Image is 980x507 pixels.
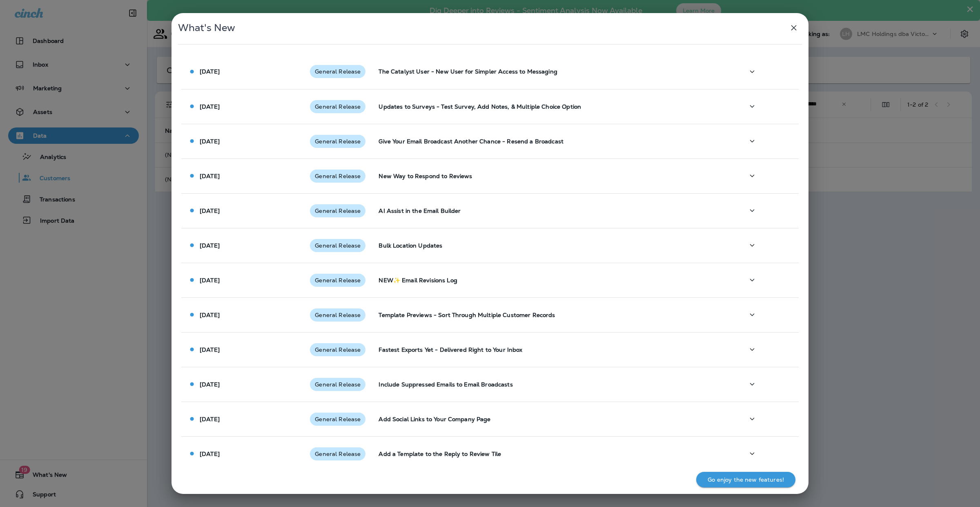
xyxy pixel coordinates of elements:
[379,451,731,457] p: Add a Template to the Reply to Review Tile
[696,472,795,487] button: Go enjoy the new features!
[310,277,365,284] span: General Release
[310,208,365,214] span: General Release
[200,312,220,318] p: [DATE]
[178,22,235,34] span: What's New
[310,103,365,110] span: General Release
[310,416,365,422] span: General Release
[379,312,731,318] p: Template Previews - Sort Through Multiple Customer Records
[200,208,220,214] p: [DATE]
[200,346,220,353] p: [DATE]
[200,68,220,75] p: [DATE]
[310,346,365,353] span: General Release
[310,138,365,145] span: General Release
[200,103,220,110] p: [DATE]
[200,451,220,457] p: [DATE]
[200,242,220,249] p: [DATE]
[708,476,784,483] p: Go enjoy the new features!
[200,416,220,422] p: [DATE]
[200,138,220,145] p: [DATE]
[200,173,220,179] p: [DATE]
[310,312,365,318] span: General Release
[379,208,731,214] p: AI Assist in the Email Builder
[379,381,731,388] p: Include Suppressed Emails to Email Broadcasts
[310,68,365,75] span: General Release
[379,416,731,422] p: Add Social Links to Your Company Page
[310,451,365,457] span: General Release
[379,277,731,284] p: NEW✨ Email Revisions Log
[310,242,365,249] span: General Release
[379,103,731,110] p: Updates to Surveys - Test Survey, Add Notes, & Multiple Choice Option
[310,173,365,179] span: General Release
[200,277,220,284] p: [DATE]
[379,68,731,75] p: The Catalyst User - New User for Simpler Access to Messaging
[200,381,220,388] p: [DATE]
[379,242,731,249] p: Bulk Location Updates
[379,138,731,145] p: Give Your Email Broadcast Another Chance - Resend a Broadcast
[379,346,731,353] p: Fastest Exports Yet - Delivered Right to Your Inbox
[379,173,731,179] p: New Way to Respond to Reviews
[310,381,365,388] span: General Release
